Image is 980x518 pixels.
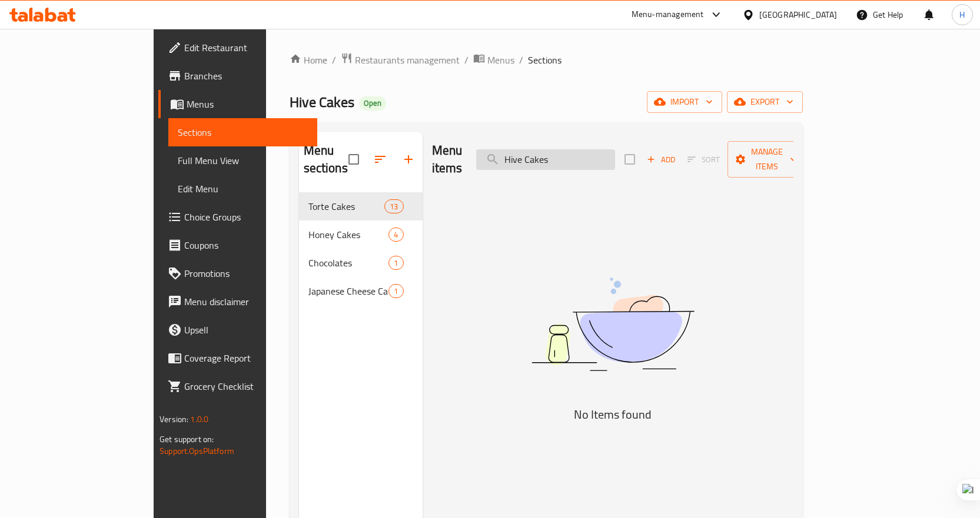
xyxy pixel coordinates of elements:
span: Grocery Checklist [184,379,308,393]
a: Menu disclaimer [158,288,317,316]
span: 13 [385,201,403,212]
span: Version: [160,412,188,427]
span: import [656,95,713,109]
a: Coupons [158,231,317,259]
span: Sections [528,53,562,67]
nav: Menu sections [299,188,423,310]
a: Upsell [158,316,317,344]
span: Coupons [184,238,308,252]
h2: Menu sections [304,142,348,177]
h2: Menu items [432,142,463,177]
a: Branches [158,62,317,90]
input: search [476,149,615,170]
span: 1 [389,286,403,297]
span: Torte Cakes [308,199,385,213]
div: Chocolates1 [299,249,423,277]
span: Edit Restaurant [184,41,308,55]
span: Menus [187,97,308,111]
span: 4 [389,229,403,240]
span: H [959,8,965,21]
button: Add section [394,145,423,173]
span: Promotions [184,266,308,280]
h5: No Items found [466,405,760,424]
button: Manage items [727,141,806,178]
button: export [727,91,803,113]
nav: breadcrumb [290,52,803,68]
a: Restaurants management [341,52,460,68]
div: items [388,228,403,242]
div: items [388,284,403,298]
div: items [388,256,403,270]
span: Honey Cakes [308,228,389,242]
span: 1 [389,258,403,269]
a: Full Menu View [168,146,317,175]
div: [GEOGRAPHIC_DATA] [759,8,837,21]
a: Promotions [158,259,317,288]
a: Edit Menu [168,175,317,203]
a: Sections [168,118,317,146]
li: / [464,53,469,67]
span: Restaurants management [355,53,460,67]
span: Sections [178,125,308,139]
span: Full Menu View [178,153,308,168]
span: Upsell [184,323,308,337]
img: dish.svg [466,246,760,402]
div: Japanese Cheese Cake1 [299,277,423,305]
span: Coverage Report [184,351,308,365]
span: Hive Cakes [290,89,354,115]
span: Chocolates [308,256,389,270]
a: Choice Groups [158,203,317,231]
span: Select all sections [341,147,366,172]
button: import [647,91,722,113]
span: Edit Menu [178,182,308,196]
a: Menus [158,90,317,118]
span: Sort sections [366,145,394,173]
span: Branches [184,69,308,83]
li: / [332,53,336,67]
span: Menu disclaimer [184,295,308,309]
span: Get support on: [160,432,214,447]
div: Menu-management [632,8,704,22]
span: Manage items [737,145,797,174]
button: Add [642,151,680,169]
a: Coverage Report [158,344,317,372]
a: Edit Restaurant [158,34,317,62]
span: Choice Groups [184,210,308,224]
div: Open [359,96,386,111]
a: Menus [473,52,514,68]
div: Honey Cakes4 [299,220,423,249]
span: Japanese Cheese Cake [308,284,389,298]
span: Add item [642,151,680,169]
span: export [736,95,793,109]
span: Open [359,98,386,108]
li: / [519,53,523,67]
div: Torte Cakes13 [299,192,423,220]
span: Menus [487,53,514,67]
a: Grocery Checklist [158,372,317,400]
span: 1.0.0 [190,412,208,427]
div: items [384,199,403,213]
span: Add [645,153,677,166]
a: Support.OpsPlatform [160,443,234,459]
span: Select section first [680,151,727,169]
